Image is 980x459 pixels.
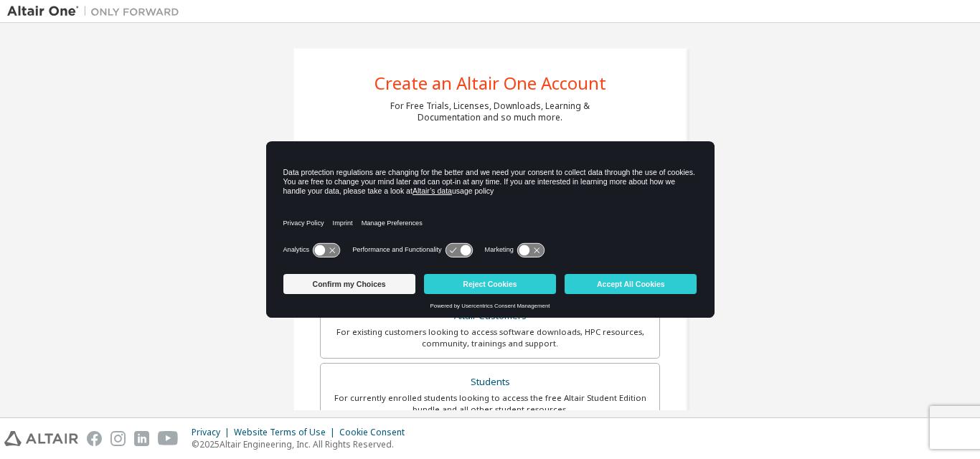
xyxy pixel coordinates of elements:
div: Cookie Consent [339,427,413,438]
img: altair_logo.svg [4,431,78,446]
img: facebook.svg [87,431,102,446]
div: Students [329,372,651,392]
div: Website Terms of Use [234,427,339,438]
div: Create an Altair One Account [374,75,606,92]
div: For currently enrolled students looking to access the free Altair Student Edition bundle and all ... [329,392,651,415]
img: Altair One [7,4,187,19]
p: © 2025 Altair Engineering, Inc. All Rights Reserved. [192,438,413,450]
img: linkedin.svg [134,431,149,446]
div: For existing customers looking to access software downloads, HPC resources, community, trainings ... [329,326,651,349]
img: youtube.svg [158,431,179,446]
div: Privacy [192,427,234,438]
div: For Free Trials, Licenses, Downloads, Learning & Documentation and so much more. [390,100,590,123]
img: instagram.svg [110,431,126,446]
